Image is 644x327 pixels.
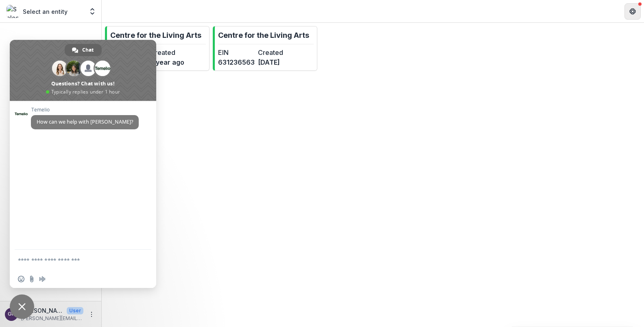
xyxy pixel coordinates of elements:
button: More [87,310,96,319]
button: Open entity switcher [87,3,98,20]
dd: a year ago [150,57,187,67]
p: [PERSON_NAME] [21,306,63,315]
p: Centre for the Living Arts [110,30,201,41]
a: Centre for the Living ArtsEIN631236563Created[DATE] [213,26,317,71]
span: Temelio [31,107,139,113]
p: Select an entity [23,7,68,16]
span: Chat [82,44,94,56]
img: Select an entity [7,5,20,18]
p: User [67,307,83,314]
button: Get Help [624,3,641,20]
p: [PERSON_NAME][EMAIL_ADDRESS][DOMAIN_NAME] [21,315,83,322]
div: Glenn Robertson [8,312,15,317]
span: Insert an emoji [18,276,24,282]
dt: EIN [218,48,255,57]
span: Send a file [28,276,35,282]
span: Audio message [39,276,46,282]
dt: Created [258,48,295,57]
a: Chat [65,44,102,56]
dd: 631236563 [218,57,255,67]
dt: Created [150,48,187,57]
textarea: Compose your message... [18,250,132,270]
dd: [DATE] [258,57,295,67]
a: Close chat [10,294,34,319]
span: How can we help with [PERSON_NAME]? [37,118,133,125]
p: Centre for the Living Arts [218,30,309,41]
a: Centre for the Living ArtsEIN631236563Createda year ago [105,26,210,71]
